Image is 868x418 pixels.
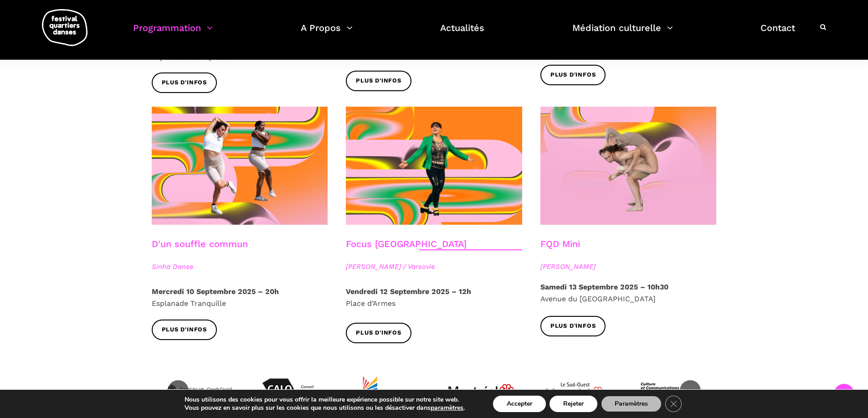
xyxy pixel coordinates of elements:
span: Plus d'infos [550,321,596,331]
a: Programmation [133,20,213,47]
span: [PERSON_NAME] [540,261,717,272]
span: [PERSON_NAME] / Varsovie [346,261,522,272]
a: Plus d'infos [540,65,606,85]
button: Close GDPR Cookie Banner [665,396,682,412]
strong: Vendredi 12 Septembre 2025 – 12h [346,287,471,296]
span: Sinha Danse [152,261,328,272]
span: Avenue du [GEOGRAPHIC_DATA] [540,294,656,303]
a: Plus d'infos [152,320,217,340]
a: Plus d'infos [152,72,217,93]
img: logo-fqd-med [42,9,87,46]
span: Plus d'infos [162,78,207,88]
a: Focus [GEOGRAPHIC_DATA] [346,238,467,249]
a: D'un souffle commun [152,238,248,249]
span: Plus d'infos [356,328,401,338]
strong: Mercredi 10 Septembre 2025 – 20h [152,287,279,296]
span: Plus d'infos [356,76,401,86]
p: Place d’Armes [346,286,522,309]
a: Plus d'infos [346,323,411,343]
a: Contact [760,20,795,47]
span: Esplanade Tranquille [152,299,226,308]
a: Plus d'infos [540,316,606,336]
a: Plus d'infos [346,71,411,91]
button: Paramètres [601,396,662,412]
button: Rejeter [550,396,597,412]
span: Plus d'infos [550,70,596,80]
p: Vous pouvez en savoir plus sur les cookies que nous utilisons ou les désactiver dans . [185,404,465,412]
button: paramètres [431,404,463,412]
strong: Samedi 13 Septembre 2025 – 10h30 [540,283,668,291]
a: Médiation culturelle [572,20,673,47]
a: FQD Mini [540,238,580,249]
a: Actualités [440,20,484,47]
span: Plus d'infos [162,325,207,335]
a: A Propos [301,20,353,47]
button: Accepter [493,396,546,412]
p: Nous utilisons des cookies pour vous offrir la meilleure expérience possible sur notre site web. [185,396,465,404]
